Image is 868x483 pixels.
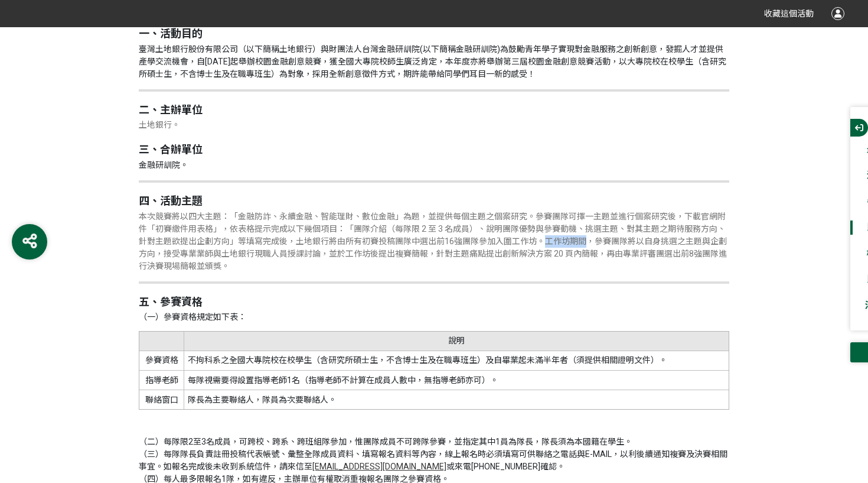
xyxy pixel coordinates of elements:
strong: 三、合辦單位 [139,143,203,155]
td: 聯絡窗口 [139,390,184,410]
td: 每隊視需要得設置指導老師1名（指導老師不計算在成員人數中，無指導老師亦可）。 [184,371,729,390]
td: 不拘科系之全國大專院校在校學生（含研究所碩士生，不含博士生及在職專班生）及自畢業起未滿半年者（須提供相關證明文件）。 [184,351,729,370]
strong: 一、活動目的 [139,27,203,40]
p: （一）參賽資格規定如下表： [139,311,729,323]
td: 參賽資格 [139,351,184,370]
td: 指導老師 [139,371,184,390]
span: 收藏這個活動 [764,9,814,18]
td: 隊長為主要聯絡人，隊員為次要聯絡人。 [184,390,729,410]
strong: 四、活動主題 [139,195,203,207]
span: 本次競賽將以四大主題：「金融防詐、永續金融、智能理財、數位金融」為題，並提供每個主題之個案研究。參賽團隊可擇一主題並進行個案研究後，下載官網附件「初賽繳件用表格」，依表格提示完成以下幾個項目：「... [139,212,727,271]
strong: 二、主辦單位 [139,103,203,116]
td: 說明 [184,331,729,351]
p: 臺灣土地銀行股份有限公司（以下簡稱土地銀行）與財團法人台灣金融研訓院(以下簡稱金融研訓院)為鼓勵青年學子實現對金融服務之創新創意，發掘人才並提供產學交流機會，自[DATE]起舉辦校園金融創意競賽... [139,43,729,80]
a: [EMAIL_ADDRESS][DOMAIN_NAME] [312,462,446,471]
span: 土地銀行。 [139,120,180,129]
strong: 五、參賽資格 [139,296,203,308]
p: 金融研訓院。 [139,159,729,171]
